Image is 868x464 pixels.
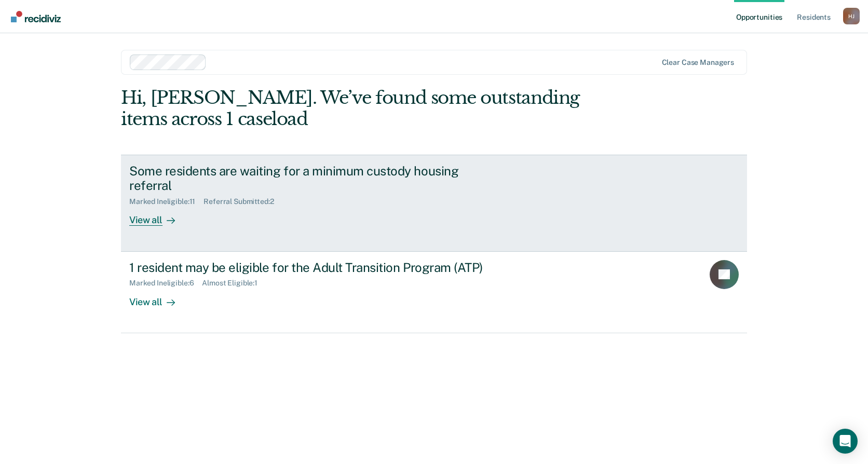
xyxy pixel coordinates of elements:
[129,260,494,275] div: 1 resident may be eligible for the Adult Transition Program (ATP)
[662,58,734,67] div: Clear case managers
[843,8,860,24] div: H J
[121,87,622,130] div: Hi, [PERSON_NAME]. We’ve found some outstanding items across 1 caseload
[202,279,266,288] div: Almost Eligible : 1
[833,429,858,454] div: Open Intercom Messenger
[129,163,494,194] div: Some residents are waiting for a minimum custody housing referral
[204,197,282,206] div: Referral Submitted : 2
[129,288,187,308] div: View all
[843,8,860,24] button: Profile dropdown button
[129,206,187,226] div: View all
[11,11,61,22] img: Recidiviz
[129,279,202,288] div: Marked Ineligible : 6
[121,155,747,252] a: Some residents are waiting for a minimum custody housing referralMarked Ineligible:11Referral Sub...
[121,252,747,333] a: 1 resident may be eligible for the Adult Transition Program (ATP)Marked Ineligible:6Almost Eligib...
[129,197,204,206] div: Marked Ineligible : 11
